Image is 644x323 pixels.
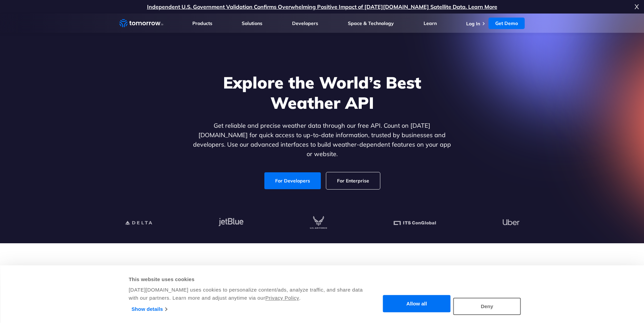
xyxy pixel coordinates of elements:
h1: Explore the World’s Best Weather API [192,72,453,113]
p: Get reliable and precise weather data through our free API. Count on [DATE][DOMAIN_NAME] for quic... [192,121,453,159]
div: This website uses cookies [129,275,364,283]
button: Allow all [383,295,451,313]
a: Learn [424,20,437,26]
a: Home link [119,18,163,28]
a: For Developers [264,172,321,189]
a: Solutions [242,20,262,26]
a: Show details [132,304,167,314]
div: [DATE][DOMAIN_NAME] uses cookies to personalize content/ads, analyze traffic, and share data with... [129,286,364,302]
a: Independent U.S. Government Validation Confirms Overwhelming Positive Impact of [DATE][DOMAIN_NAM... [147,3,497,10]
a: Log In [466,21,480,27]
button: Deny [453,298,521,315]
a: Developers [292,20,318,26]
a: Space & Technology [348,20,394,26]
a: Get Demo [488,18,525,29]
a: For Enterprise [326,172,380,189]
a: Privacy Policy [265,295,299,301]
a: Products [192,20,212,26]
